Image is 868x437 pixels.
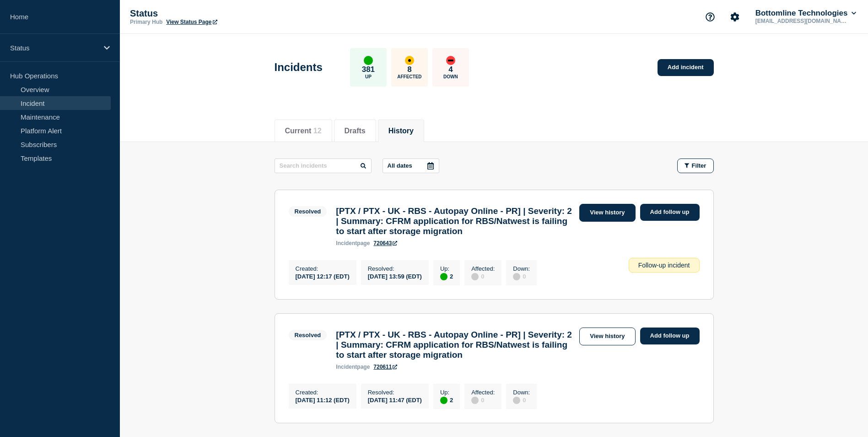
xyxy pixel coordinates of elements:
div: [DATE] 11:12 (EDT) [296,396,350,404]
button: Filter [677,158,714,173]
p: page [336,364,370,370]
div: 0 [513,272,530,280]
div: disabled [471,397,479,404]
p: Status [130,8,313,19]
a: 720643 [373,240,397,246]
button: All dates [383,158,439,173]
span: Resolved [289,330,327,340]
div: up [364,56,373,65]
div: [DATE] 12:17 (EDT) [296,272,350,280]
p: Primary Hub [130,19,162,25]
div: down [446,56,455,65]
span: Filter [692,162,706,169]
input: Search incidents [275,158,372,173]
div: affected [405,56,414,65]
p: [EMAIL_ADDRESS][DOMAIN_NAME] [754,18,849,24]
p: Affected [397,74,421,79]
a: Add follow up [640,204,700,221]
p: 8 [407,65,411,74]
p: Up [365,74,372,79]
p: Up : [440,389,453,396]
div: 2 [440,396,453,404]
div: disabled [471,273,479,280]
span: incident [336,240,357,246]
button: Support [701,7,720,27]
p: All dates [388,162,412,169]
p: Down : [513,265,530,272]
a: 720611 [373,364,397,370]
p: Affected : [471,265,495,272]
p: Up : [440,265,453,272]
p: Created : [296,389,350,396]
span: incident [336,364,357,370]
span: Resolved [289,206,327,217]
a: Add follow up [640,328,700,344]
p: Affected : [471,389,495,396]
button: History [388,127,414,135]
a: Add incident [658,59,714,76]
button: Account settings [725,7,744,27]
span: 12 [313,127,322,135]
p: Created : [296,265,350,272]
p: Down [443,74,458,79]
button: Drafts [345,127,366,135]
div: disabled [513,397,520,404]
p: page [336,240,370,246]
div: 0 [513,396,530,404]
div: 0 [471,396,495,404]
div: up [440,397,447,404]
p: 4 [448,65,453,74]
h3: [PTX / PTX - UK - RBS - Autopay Online - PR] | Severity: 2 | Summary: CFRM application for RBS/Na... [336,206,575,236]
button: Current 12 [285,127,322,135]
p: Down : [513,389,530,396]
div: disabled [513,273,520,280]
div: 0 [471,272,495,280]
p: Resolved : [368,265,422,272]
div: [DATE] 13:59 (EDT) [368,272,422,280]
h3: [PTX / PTX - UK - RBS - Autopay Online - PR] | Severity: 2 | Summary: CFRM application for RBS/Na... [336,330,575,360]
div: up [440,273,447,280]
a: View Status Page [166,19,217,25]
p: Status [10,44,98,52]
a: View history [579,204,635,222]
a: View history [579,328,635,345]
div: [DATE] 11:47 (EDT) [368,396,422,404]
div: Follow-up incident [629,258,700,273]
p: Resolved : [368,389,422,396]
p: 381 [362,65,375,74]
h1: Incidents [275,61,323,74]
div: 2 [440,272,453,280]
button: Bottomline Technologies [754,9,858,18]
